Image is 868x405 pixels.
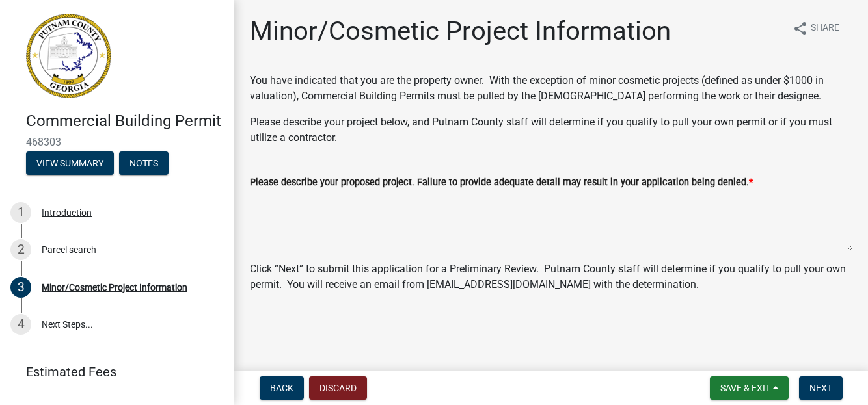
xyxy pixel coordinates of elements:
div: 1 [10,202,31,223]
button: Save & Exit [710,376,789,400]
span: 468303 [26,136,208,148]
span: Save & Exit [720,383,770,393]
wm-modal-confirm: Notes [119,159,169,169]
div: 3 [10,277,31,298]
p: You have indicated that you are the property owner. With the exception of minor cosmetic projects... [250,73,852,104]
h4: Commercial Building Permit [26,112,224,131]
button: Notes [119,151,169,175]
button: View Summary [26,151,114,175]
div: Minor/Cosmetic Project Information [42,283,187,292]
button: Back [260,376,304,400]
div: Parcel search [42,245,96,254]
wm-modal-confirm: Summary [26,159,114,169]
div: 2 [10,239,31,260]
button: Next [799,376,843,400]
h1: Minor/Cosmetic Project Information [250,16,671,47]
img: Putnam County, Georgia [26,14,111,98]
label: Please describe your proposed project. Failure to provide adequate detail may result in your appl... [250,178,753,187]
a: Estimated Fees [10,359,213,385]
div: Introduction [42,208,92,217]
span: Back [270,383,293,393]
span: Next [809,383,832,393]
span: Share [811,21,839,36]
button: shareShare [782,16,850,41]
button: Discard [309,376,367,400]
div: 4 [10,314,31,335]
i: share [793,21,808,36]
p: Click “Next” to submit this application for a Preliminary Review. Putnam County staff will determ... [250,261,852,293]
p: Please describe your project below, and Putnam County staff will determine if you qualify to pull... [250,114,852,146]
